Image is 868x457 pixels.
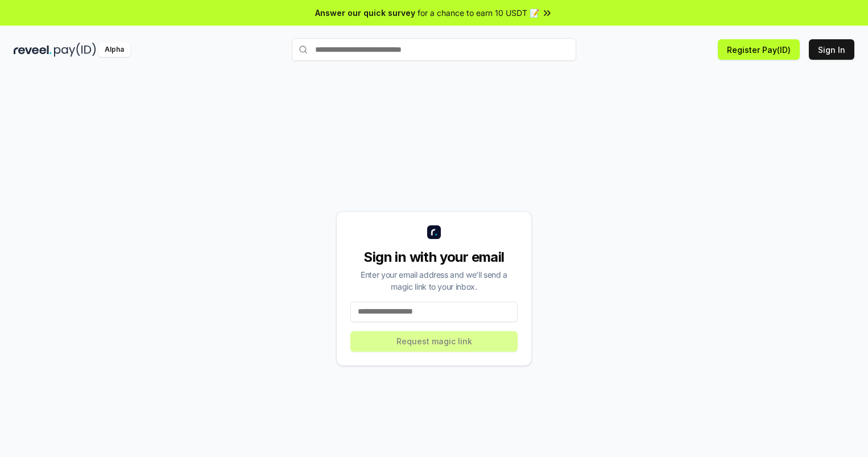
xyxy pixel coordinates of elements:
button: Sign In [809,39,854,60]
img: pay_id [54,43,96,57]
button: Register Pay(ID) [718,39,800,60]
div: Alpha [98,43,130,57]
img: reveel_dark [14,43,52,57]
div: Sign in with your email [350,248,518,266]
span: Answer our quick survey [315,7,415,19]
div: Enter your email address and we’ll send a magic link to your inbox. [350,269,518,293]
img: logo_small [427,225,441,239]
span: for a chance to earn 10 USDT 📝 [418,7,539,19]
